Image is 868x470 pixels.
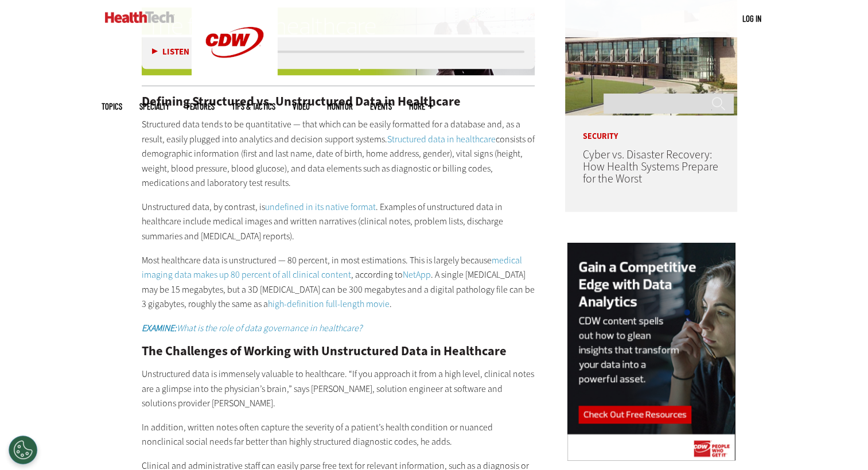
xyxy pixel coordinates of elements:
[177,322,362,334] em: What is the role of data governance in healthcare?
[232,102,275,111] a: Tips & Tactics
[186,102,215,111] a: Features
[582,147,718,187] a: Cyber vs. Disaster Recovery: How Health Systems Prepare for the Worst
[192,76,278,88] a: CDW
[742,13,761,25] div: User menu
[409,102,433,111] span: More
[142,117,535,191] p: Structured data tends to be quantitative — that which can be easily formatted for a database and,...
[142,322,177,334] em: EXAMINE:
[142,345,535,358] h2: The Challenges of Working with Unstructured Data in Healthcare
[105,11,174,23] img: Home
[142,420,535,449] p: In addition, written notes often capture the severity of a patient’s health condition or nuanced ...
[9,436,37,464] div: Cookies Settings
[268,298,390,310] a: high-definition full-length movie
[403,269,431,281] a: NetApp
[567,243,735,463] img: data analytics right rail
[142,322,362,334] a: EXAMINE:What is the role of data governance in healthcare?
[102,102,122,111] span: Topics
[265,201,376,213] a: undefined in its native format
[139,102,169,111] span: Specialty
[327,102,353,111] a: MonITor
[9,436,37,464] button: Open Preferences
[742,13,761,24] a: Log in
[370,102,392,111] a: Events
[142,367,535,411] p: Unstructured data is immensely valuable to healthcare. “If you approach it from a high level, cli...
[293,102,310,111] a: Video
[565,115,737,141] p: Security
[142,253,535,312] p: Most healthcare data is unstructured — 80 percent, in most estimations. This is largely because ,...
[142,200,535,244] p: Unstructured data, by contrast, is . Examples of unstructured data in healthcare include medical ...
[387,133,496,145] a: Structured data in healthcare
